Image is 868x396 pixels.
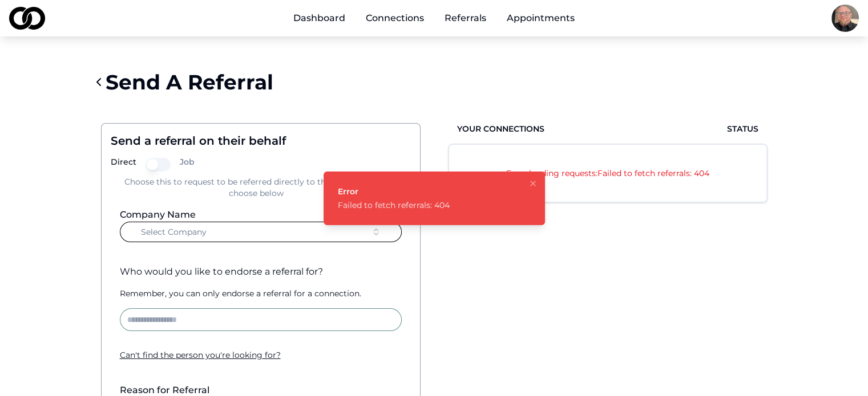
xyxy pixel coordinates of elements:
div: Send A Referral [106,71,273,93]
div: Failed to fetch referrals: 404 [338,199,450,211]
span: Select Company [141,226,207,238]
div: Error [338,186,450,197]
a: Dashboard [284,7,354,30]
label: Reason for Referral [120,385,209,395]
div: Send a referral on their behalf [111,133,402,149]
div: Choose this to request to be referred directly to the company you choose below [111,176,402,199]
div: Remember, you can only endorse a referral for a connection. [120,288,402,299]
img: logo [9,7,45,30]
a: Connections [357,7,433,30]
span: Your Connections [457,123,544,134]
label: Company Name [120,209,196,220]
nav: Main [284,7,584,30]
div: Can ' t find the person you ' re looking for? [120,349,402,361]
a: Appointments [498,7,584,30]
a: Referrals [435,7,495,30]
span: Status [727,123,758,134]
img: 43b71830-9d78-440a-9c3f-efcd035e12c1-New%20Head%20Shot%20V2-profile_picture.JPG [831,5,859,32]
p: Error loading requests: Failed to fetch referrals: 404 [472,168,744,179]
label: Direct [111,158,136,172]
label: Job [180,158,195,172]
div: Who would you like to endorse a referral for? [120,265,402,279]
